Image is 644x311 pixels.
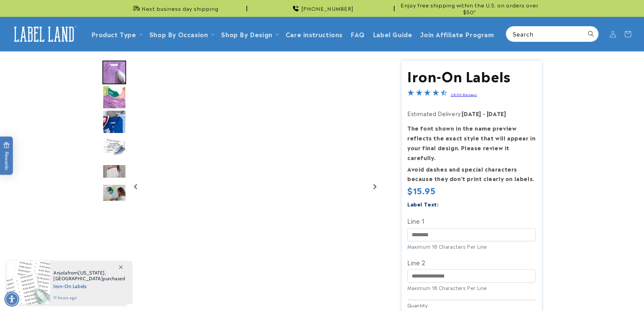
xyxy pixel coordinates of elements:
[407,243,536,250] div: Maximum 18 Characters Per Line
[91,29,136,39] a: Product Type
[282,26,347,42] a: Care instructions
[3,142,10,170] span: Rewards
[53,270,125,282] span: from , purchased
[462,109,481,117] strong: [DATE]
[407,200,439,208] label: Label Text:
[102,85,126,109] img: Iron on name tags ironed to a t-shirt
[301,5,354,12] span: [PHONE_NUMBER]
[221,29,272,39] a: Shop By Design
[132,182,141,191] button: Go to last slide
[87,26,145,42] summary: Product Type
[347,26,369,42] a: FAQ
[4,292,19,307] div: Accessibility Menu
[369,26,416,42] a: Label Guide
[407,165,534,183] strong: Avoid dashes and special characters because they don’t print clearly on labels.
[217,26,281,42] summary: Shop By Design
[451,92,477,97] a: 2800 Reviews
[102,85,126,109] div: Go to slide 2
[373,30,412,38] span: Label Guide
[53,270,68,276] span: Anjola
[407,67,536,84] h1: Iron-On Labels
[407,284,536,291] div: Maximum 18 Characters Per Line
[407,302,428,309] legend: Quantity
[102,61,126,84] img: Iron on name label being ironed to shirt
[576,282,637,304] iframe: Gorgias live chat messenger
[142,5,218,12] span: Next business day shipping
[286,30,342,38] span: Care instructions
[407,215,536,226] label: Line 1
[487,109,506,117] strong: [DATE]
[102,135,126,158] div: Go to slide 4
[102,110,126,134] img: Iron on name labels ironed to shirt collar
[483,109,485,117] strong: -
[407,257,536,268] label: Line 2
[583,26,598,41] button: Search
[370,182,379,191] button: Next slide
[149,30,208,38] span: Shop By Occasion
[420,30,494,38] span: Join Affiliate Program
[8,21,80,47] a: Label Land
[10,24,78,45] img: Label Land
[407,109,536,118] p: Estimated Delivery:
[102,61,126,84] div: Go to slide 1
[102,110,126,134] div: Go to slide 3
[102,135,126,158] img: Iron-on name labels with an iron
[102,164,126,178] img: null
[397,2,542,15] span: Enjoy free shipping within the U.S. on orders over $50*
[416,26,498,42] a: Join Affiliate Program
[53,275,103,282] span: [GEOGRAPHIC_DATA]
[145,26,217,42] summary: Shop By Occasion
[102,159,126,183] div: Go to slide 5
[78,270,105,276] span: [US_STATE]
[407,124,535,161] strong: The font shown in the name preview reflects the exact style that will appear in your final design...
[102,184,126,208] div: Go to slide 6
[407,185,436,196] span: $15.95
[407,90,447,98] span: 4.5-star overall rating
[351,30,365,38] span: FAQ
[102,184,126,208] img: Iron-On Labels - Label Land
